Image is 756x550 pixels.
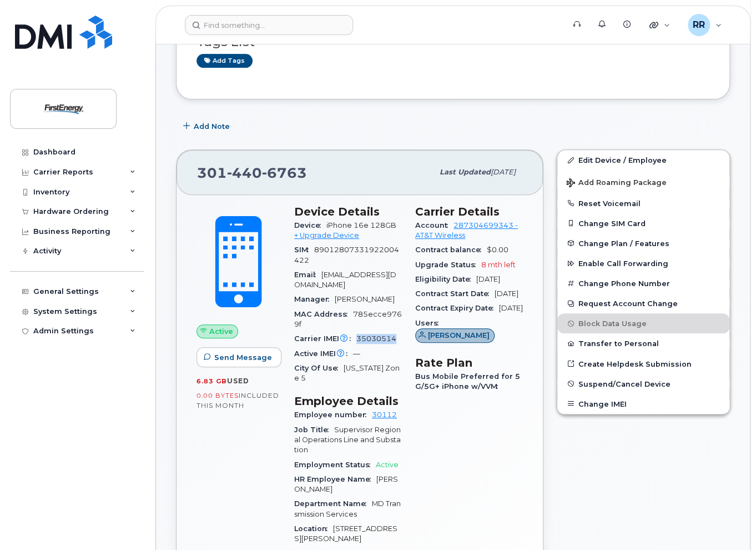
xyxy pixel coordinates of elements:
div: Ryan Roman [680,14,729,36]
span: $0.00 [487,246,508,254]
span: Last updated [440,168,491,176]
span: Add Note [194,121,230,132]
span: 8 mth left [481,261,516,269]
span: Device [294,221,326,229]
span: Contract Expiry Date [415,304,499,312]
span: 6763 [262,164,307,181]
a: 287304699343 - AT&T Wireless [415,221,518,239]
span: RR [693,18,705,32]
span: [PERSON_NAME] [335,295,395,303]
input: Find something... [185,15,353,35]
span: Active [376,461,399,469]
span: Users [415,319,444,327]
a: Create Helpdesk Submission [557,354,729,374]
button: Change IMEI [557,394,729,414]
a: 30112 [372,411,397,419]
a: Edit Device / Employee [557,150,729,170]
span: Location [294,524,333,533]
div: Quicklinks [642,14,678,36]
button: Block Data Usage [557,313,729,333]
iframe: Messenger Launcher [708,502,748,542]
span: 35030514 [356,334,396,343]
span: Change Plan / Features [578,239,669,247]
span: Email [294,271,321,279]
a: + Upgrade Device [294,231,359,239]
span: MD Transmission Services [294,499,401,518]
span: [PERSON_NAME] [428,330,490,341]
span: Active IMEI [294,349,353,358]
span: MAC Address [294,310,353,318]
span: included this month [196,391,279,409]
span: [STREET_ADDRESS][PERSON_NAME] [294,524,397,543]
span: [DATE] [491,168,516,176]
span: Send Message [214,352,272,363]
span: Carrier IMEI [294,334,356,343]
span: used [227,377,249,385]
button: Change Plan / Features [557,233,729,253]
span: Employment Status [294,461,376,469]
span: Bus Mobile Preferred for 5G/5G+ iPhone w/VVM [415,372,520,391]
span: City Of Use [294,364,344,372]
span: Active [209,326,233,337]
span: Manager [294,295,335,303]
span: 89012807331922004422 [294,246,399,264]
span: Eligibility Date [415,275,476,283]
span: Add Roaming Package [566,178,667,189]
span: Job Title [294,426,334,434]
span: 440 [227,164,262,181]
span: iPhone 16e 128GB [326,221,396,229]
span: Department Name [294,499,372,508]
span: Upgrade Status [415,261,481,269]
span: Supervisor Regional Operations Line and Substation [294,426,401,454]
h3: Carrier Details [415,205,523,218]
button: Change SIM Card [557,213,729,233]
span: Contract Start Date [415,289,495,298]
span: [US_STATE] Zone 5 [294,364,400,382]
button: Change Phone Number [557,273,729,293]
button: Send Message [196,347,281,367]
h3: Employee Details [294,394,402,408]
h3: Device Details [294,205,402,218]
span: HR Employee Name [294,475,376,483]
h3: Tags List [196,35,709,49]
span: 0.00 Bytes [196,392,239,399]
span: [DATE] [499,304,523,312]
span: [DATE] [476,275,500,283]
h3: Rate Plan [415,356,523,369]
span: — [353,349,360,358]
button: Add Roaming Package [557,171,729,193]
span: 6.83 GB [196,377,227,385]
a: Add tags [196,54,253,68]
span: Employee number [294,411,372,419]
span: Account [415,221,453,229]
span: Contract balance [415,246,487,254]
span: [DATE] [495,289,518,298]
button: Reset Voicemail [557,193,729,213]
button: Request Account Change [557,293,729,313]
button: Enable Call Forwarding [557,253,729,273]
button: Add Note [176,116,239,136]
span: Enable Call Forwarding [578,259,668,268]
span: SIM [294,246,314,254]
span: [EMAIL_ADDRESS][DOMAIN_NAME] [294,271,396,289]
button: Suspend/Cancel Device [557,374,729,394]
span: Suspend/Cancel Device [578,379,671,388]
button: Transfer to Personal [557,333,729,353]
span: 301 [197,164,307,181]
a: [PERSON_NAME] [415,331,495,339]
